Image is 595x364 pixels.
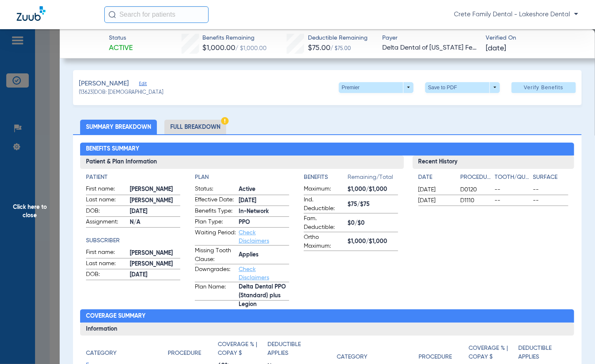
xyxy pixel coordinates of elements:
span: Delta Dental PPO (Standard) plus Legion [239,291,289,300]
span: Ortho Maximum: [304,233,345,251]
h4: Deductible Applies [519,344,564,361]
span: $1,000/$1,000 [348,185,398,194]
span: Effective Date: [195,196,236,206]
span: D0120 [461,186,492,194]
h2: Coverage Summary [80,309,574,323]
app-breakdown-title: Tooth/Quad [495,173,530,185]
a: Check Disclaimers [239,266,269,281]
span: (13623) DOB: [DEMOGRAPHIC_DATA] [79,89,163,97]
iframe: Chat Widget [553,324,595,364]
app-breakdown-title: Category [86,340,168,361]
span: -- [533,196,568,205]
span: Verified On [486,34,582,43]
span: $1,000.00 [202,44,235,52]
span: $0/$0 [348,219,398,228]
h4: Category [337,353,367,361]
span: PPO [239,218,289,227]
h4: Procedure [168,349,201,358]
span: Downgrades: [195,265,236,282]
span: First name: [86,248,127,258]
span: Verify Benefits [524,84,564,91]
button: Save to PDF [425,82,500,93]
h4: Date [419,173,454,182]
span: Assignment: [86,218,127,228]
app-breakdown-title: Surface [533,173,568,185]
h4: Patient [86,173,180,182]
span: -- [495,196,530,205]
span: Delta Dental of [US_STATE] Federal [383,43,479,53]
h4: Coverage % | Copay $ [469,344,514,361]
span: Benefits Remaining [202,34,267,43]
img: Zuub Logo [17,6,45,21]
img: Search Icon [108,11,116,18]
span: -- [533,186,568,194]
span: Deductible Remaining [308,34,368,43]
input: Search for patients [104,6,209,23]
span: Last name: [86,196,127,206]
app-breakdown-title: Procedure [461,173,492,185]
span: Active [239,185,289,194]
h4: Subscriber [86,236,180,245]
span: DOB: [86,207,127,217]
span: [PERSON_NAME] [130,260,180,269]
app-breakdown-title: Deductible Applies [268,340,318,361]
h3: Information [80,323,574,336]
li: Full Breakdown [164,120,226,134]
span: Maximum: [304,185,345,195]
span: [PERSON_NAME] [130,185,180,194]
h4: Surface [533,173,568,182]
a: Check Disclaimers [239,230,269,244]
h4: Coverage % | Copay $ [218,340,263,358]
app-breakdown-title: Coverage % | Copay $ [218,340,268,361]
h3: Recent History [413,156,575,169]
span: [PERSON_NAME] [130,196,180,205]
button: Premier [339,82,413,93]
span: DOB: [86,270,127,280]
span: Edit [139,81,146,89]
span: $75/$75 [348,200,398,209]
span: Benefits Type: [195,207,236,217]
span: D1110 [461,196,492,205]
app-breakdown-title: Benefits [304,173,348,185]
span: Ind. Deductible: [304,196,345,213]
span: Active [109,43,133,53]
span: [DATE] [486,43,506,54]
span: $75.00 [308,44,331,52]
span: [DATE] [130,271,180,279]
span: Status: [195,185,236,195]
span: Plan Type: [195,218,236,228]
span: Missing Tooth Clause: [195,246,236,264]
span: Fam. Deductible: [304,214,345,232]
span: -- [495,186,530,194]
h4: Procedure [461,173,492,182]
span: / $1,000.00 [235,45,267,51]
span: First name: [86,185,127,195]
app-breakdown-title: Procedure [168,340,218,361]
span: Remaining/Total [348,173,398,185]
h3: Patient & Plan Information [80,156,403,169]
span: In-Network [239,207,289,216]
span: [DATE] [239,196,289,205]
button: Verify Benefits [512,82,576,93]
span: [PERSON_NAME] [130,249,180,258]
span: [DATE] [419,196,454,205]
app-breakdown-title: Date [419,173,454,185]
span: / $75.00 [331,46,351,51]
span: Last name: [86,259,127,269]
span: [PERSON_NAME] [79,79,129,89]
span: N/A [130,218,180,227]
h4: Tooth/Quad [495,173,530,182]
h4: Deductible Applies [268,340,313,358]
h4: Benefits [304,173,348,182]
span: [DATE] [130,207,180,216]
h4: Plan [195,173,289,182]
span: Payer [383,34,479,43]
span: Applies [239,251,289,259]
span: Status [109,34,133,43]
span: Waiting Period: [195,228,236,245]
span: $1,000/$1,000 [348,237,398,246]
